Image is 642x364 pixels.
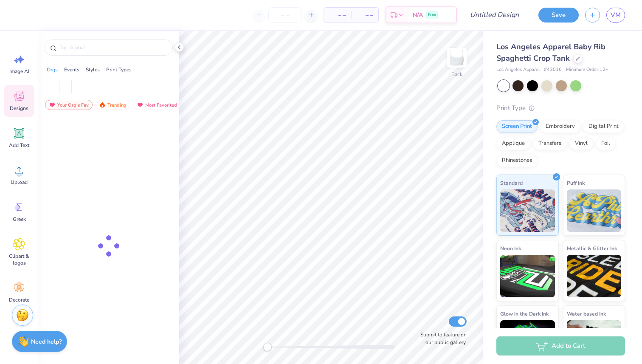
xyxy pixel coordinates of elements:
span: Clipart & logos [5,253,33,266]
span: # 43016 [544,66,562,73]
img: Glow in the Dark Ink [500,320,555,363]
div: Embroidery [540,120,580,133]
img: most_fav.gif [49,102,56,108]
span: N/A [413,11,423,20]
span: Upload [11,179,28,186]
div: Rhinestones [496,154,538,167]
div: Print Type [496,103,625,113]
img: trending.gif [99,102,106,108]
span: Greek [13,216,26,223]
span: Neon Ink [500,244,521,253]
div: Foil [596,137,616,150]
span: Metallic & Glitter Ink [567,244,617,253]
span: – – [356,11,373,20]
span: Standard [500,178,523,187]
span: Free [428,12,436,18]
div: Events [64,66,79,73]
span: VM [611,10,621,20]
img: Water based Ink [567,320,622,363]
img: Puff Ink [567,189,622,232]
span: Los Angeles Apparel [496,66,540,73]
div: Most Favorited [133,100,181,110]
span: Water based Ink [567,309,606,318]
div: Orgs [47,66,58,73]
div: Vinyl [569,137,593,150]
div: Applique [496,137,530,150]
div: Screen Print [496,120,538,133]
strong: Need help? [31,338,62,346]
img: Back [448,49,465,66]
div: Print Types [106,66,132,73]
div: Accessibility label [263,343,272,351]
span: Minimum Order: 12 + [566,66,608,73]
span: Puff Ink [567,178,585,187]
img: Metallic & Glitter Ink [567,255,622,297]
div: Styles [86,66,100,73]
img: most_fav.gif [137,102,144,108]
a: VM [606,8,625,23]
span: Decorate [9,296,29,303]
img: Standard [500,189,555,232]
div: Trending [95,100,130,110]
span: Image AI [9,68,29,75]
input: Untitled Design [463,6,526,23]
div: Back [451,71,462,78]
input: – – [268,7,301,23]
button: Save [538,8,579,23]
div: Digital Print [583,120,624,133]
div: Your Org's Fav [45,100,93,110]
span: Glow in the Dark Ink [500,309,549,318]
span: Designs [10,105,28,112]
label: Submit to feature on our public gallery. [416,331,467,346]
div: Transfers [533,137,567,150]
input: Try "Alpha" [59,43,167,52]
span: Add Text [9,142,29,149]
span: Los Angeles Apparel Baby Rib Spaghetti Crop Tank [496,42,605,63]
span: – – [329,11,346,20]
img: Neon Ink [500,255,555,297]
